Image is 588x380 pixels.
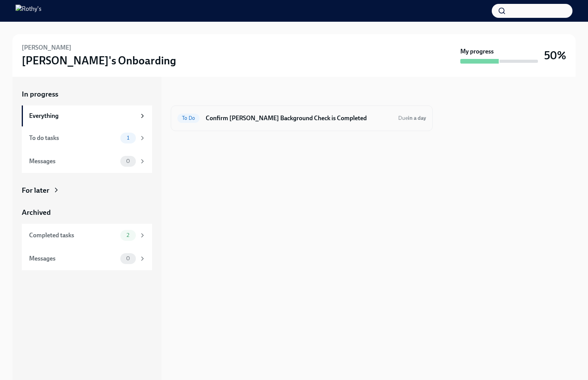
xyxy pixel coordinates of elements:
h6: [PERSON_NAME] [22,43,71,52]
div: To do tasks [29,134,117,142]
a: To do tasks1 [22,126,152,150]
div: In progress [171,89,207,99]
img: Rothy's [16,5,42,17]
div: Everything [29,112,136,120]
a: Messages0 [22,247,152,270]
span: 0 [121,256,135,261]
a: Messages0 [22,150,152,173]
a: For later [22,185,152,195]
strong: My progress [460,47,494,56]
span: Due [398,115,426,121]
h6: Confirm [PERSON_NAME] Background Check is Completed [206,114,392,123]
span: 2 [122,232,134,238]
a: Everything [22,105,152,126]
a: Archived [22,207,152,218]
span: 0 [121,158,135,164]
div: Messages [29,157,117,166]
a: In progress [22,89,152,99]
div: Completed tasks [29,231,117,240]
span: To Do [177,115,199,121]
a: Completed tasks2 [22,224,152,247]
span: 1 [122,135,134,141]
a: To DoConfirm [PERSON_NAME] Background Check is CompletedDuein a day [177,112,426,124]
h3: [PERSON_NAME]'s Onboarding [22,54,176,67]
div: Messages [29,254,117,263]
strong: in a day [408,115,426,121]
span: October 4th, 2025 09:00 [398,114,426,122]
h3: 50% [544,48,566,62]
div: For later [22,185,49,195]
